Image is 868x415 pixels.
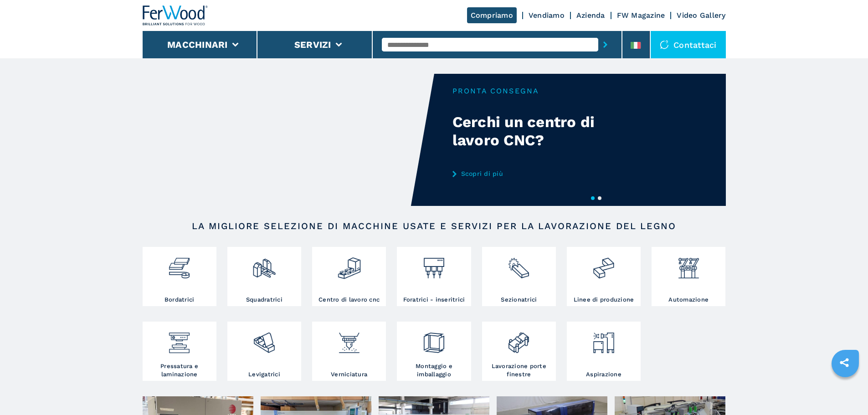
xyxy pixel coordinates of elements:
[598,196,601,200] button: 2
[167,249,191,280] img: bordatrici_1.png
[482,247,556,306] a: Sezionatrici
[507,324,531,355] img: lavorazione_porte_finestre_2.png
[337,324,361,355] img: verniciatura_1.png
[567,247,641,306] a: Linee di produzione
[172,220,697,231] h2: LA MIGLIORE SELEZIONE DI MACCHINE USATE E SERVIZI PER LA LAVORAZIONE DEL LEGNO
[252,324,276,355] img: levigatrici_2.png
[312,247,386,306] a: Centro di lavoro cnc
[397,247,471,306] a: Foratrici - inseritrici
[591,196,595,200] button: 1
[677,11,725,20] a: Video Gallery
[467,7,517,23] a: Compriamo
[452,170,631,177] a: Scopri di più
[227,247,301,306] a: Squadratrici
[337,249,361,280] img: centro_di_lavoro_cnc_2.png
[252,249,276,280] img: squadratrici_2.png
[143,5,208,26] img: Ferwood
[143,247,216,306] a: Bordatrici
[482,322,556,381] a: Lavorazione porte finestre
[331,370,367,379] h3: Verniciatura
[586,370,621,379] h3: Aspirazione
[591,249,616,280] img: linee_di_produzione_2.png
[484,362,554,379] h3: Lavorazione porte finestre
[143,322,216,381] a: Pressatura e laminazione
[652,247,725,306] a: Automazione
[598,34,612,55] button: submit-button
[677,249,701,280] img: automazione.png
[668,296,709,304] h3: Automazione
[576,11,605,20] a: Azienda
[227,322,301,381] a: Levigatrici
[318,296,380,304] h3: Centro di lavoro cnc
[422,249,446,280] img: foratrici_inseritrici_2.png
[143,74,434,206] video: Your browser does not support the video tag.
[403,296,465,304] h3: Foratrici - inseritrici
[529,11,565,20] a: Vendiamo
[591,324,616,355] img: aspirazione_1.png
[164,296,195,304] h3: Bordatrici
[422,324,446,355] img: montaggio_imballaggio_2.png
[248,370,280,379] h3: Levigatrici
[567,322,641,381] a: Aspirazione
[167,324,191,355] img: pressa-strettoia.png
[312,322,386,381] a: Verniciatura
[651,31,726,58] div: Contattaci
[246,296,282,304] h3: Squadratrici
[399,362,468,379] h3: Montaggio e imballaggio
[145,362,214,379] h3: Pressatura e laminazione
[574,296,634,304] h3: Linee di produzione
[501,296,537,304] h3: Sezionatrici
[167,39,228,50] button: Macchinari
[833,351,856,374] a: sharethis
[507,249,531,280] img: sezionatrici_2.png
[660,40,669,49] img: Contattaci
[294,39,331,50] button: Servizi
[617,11,665,20] a: FW Magazine
[397,322,471,381] a: Montaggio e imballaggio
